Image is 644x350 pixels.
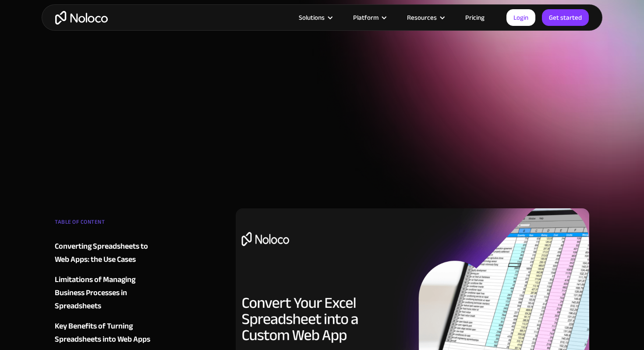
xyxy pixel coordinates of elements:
[55,11,108,25] a: home
[299,12,325,23] div: Solutions
[55,240,161,266] a: Converting Spreadsheets to Web Apps: the Use Cases
[55,215,161,233] div: TABLE OF CONTENT
[396,12,454,23] div: Resources
[542,9,589,26] a: Get started
[506,9,535,26] a: Login
[454,12,495,23] a: Pricing
[55,320,161,346] a: Key Benefits of Turning Spreadsheets into Web Apps
[407,12,437,23] div: Resources
[353,12,379,23] div: Platform
[342,12,396,23] div: Platform
[55,273,161,313] a: Limitations of Managing Business Processes in Spreadsheets
[288,12,342,23] div: Solutions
